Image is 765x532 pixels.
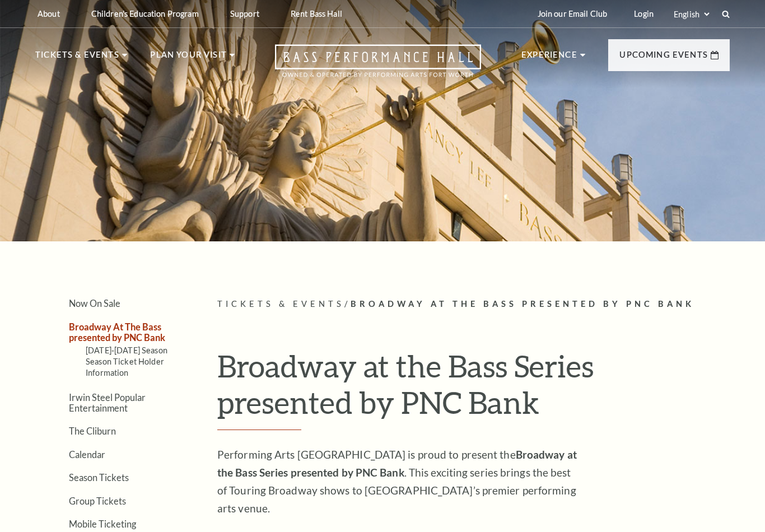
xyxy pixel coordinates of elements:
[217,448,577,479] strong: Broadway at the Bass Series presented by PNC Bank
[86,346,167,355] a: [DATE]-[DATE] Season
[69,392,146,413] a: Irwin Steel Popular Entertainment
[521,48,577,68] p: Experience
[69,496,126,506] a: Group Tickets
[86,357,164,377] a: Season Ticket Holder Information
[217,446,581,517] p: Performing Arts [GEOGRAPHIC_DATA] is proud to present the . This exciting series brings the best ...
[217,348,730,430] h1: Broadway at the Bass Series presented by PNC Bank
[351,299,694,309] span: Broadway At The Bass presented by PNC Bank
[69,298,120,309] a: Now On Sale
[69,519,136,529] a: Mobile Ticketing
[671,9,711,20] select: Select:
[217,297,730,311] p: /
[69,426,116,436] a: The Cliburn
[150,48,227,68] p: Plan Your Visit
[69,321,165,343] a: Broadway At The Bass presented by PNC Bank
[291,9,342,18] p: Rent Bass Hall
[619,48,708,68] p: Upcoming Events
[91,9,199,18] p: Children's Education Program
[35,48,119,68] p: Tickets & Events
[69,472,129,483] a: Season Tickets
[69,449,105,460] a: Calendar
[38,9,60,18] p: About
[230,9,259,18] p: Support
[217,299,344,309] span: Tickets & Events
